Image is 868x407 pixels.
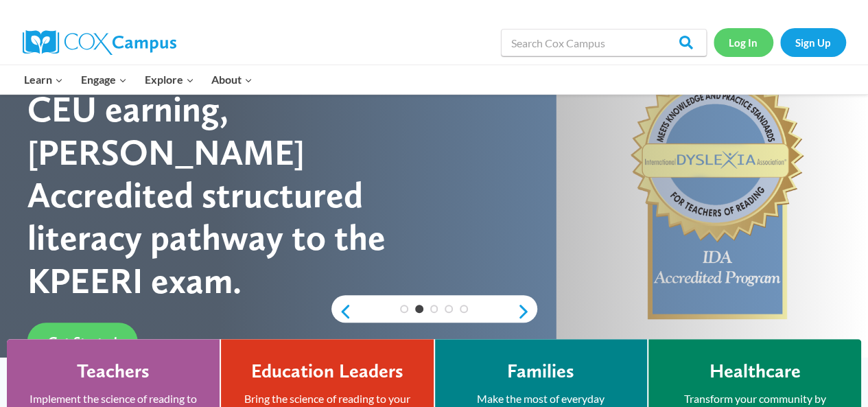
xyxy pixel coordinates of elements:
[400,305,408,313] a: 1
[445,305,453,313] a: 4
[72,65,136,94] button: Child menu of Engage
[780,28,846,56] a: Sign Up
[501,29,707,56] input: Search Cox Campus
[331,303,352,320] a: previous
[430,305,438,313] a: 3
[517,303,537,320] a: next
[23,30,176,55] img: Cox Campus
[460,305,468,313] a: 5
[709,360,800,383] h4: Healthcare
[331,298,537,325] div: content slider buttons
[507,360,574,383] h4: Families
[27,323,138,360] a: Get Started
[202,65,261,94] button: Child menu of About
[48,334,117,350] span: Get Started
[714,28,773,56] a: Log In
[136,65,203,94] button: Child menu of Explore
[77,360,150,383] h4: Teachers
[714,28,846,56] nav: Secondary Navigation
[251,360,403,383] h4: Education Leaders
[16,65,261,94] nav: Primary Navigation
[415,305,423,313] a: 2
[16,65,73,94] button: Child menu of Learn
[27,2,434,302] div: [PERSON_NAME] Campus is the only free CEU earning, [PERSON_NAME] Accredited structured literacy p...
